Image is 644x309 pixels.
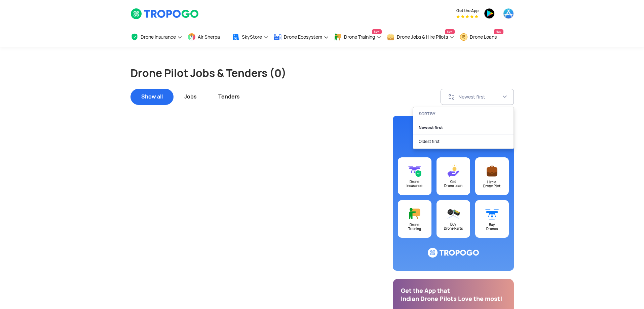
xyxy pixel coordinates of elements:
img: ic_buydrone@3x.svg [485,207,499,221]
span: Drone Training [344,34,375,40]
img: ic_droneparts@3x.svg [447,207,460,220]
span: Drone Loans [470,34,497,40]
a: Drone Insurance [130,27,183,47]
img: ic_drone_insurance@3x.svg [408,164,421,178]
div: Newest first [458,94,502,100]
a: Air Sherpa [188,27,227,47]
a: BuyDrone Parts [437,200,470,238]
span: New [372,29,382,34]
a: DroneTraining [398,200,431,238]
a: Drone LoansNew [460,27,503,47]
img: ic_loans@3x.svg [447,164,460,178]
div: Get Drone Loan [437,180,470,188]
div: Drone Training [398,223,431,231]
div: Buy Drones [475,223,509,231]
a: Hire aDrone Pilot [475,157,509,195]
div: Tenders [207,89,251,105]
img: App Raking [456,15,478,18]
span: Drone Jobs & Hire Pilots [397,34,448,40]
div: SORT BY [413,107,514,121]
div: Drone Insurance [398,180,431,188]
span: Air Sherpa [198,34,220,40]
img: ic_training@3x.svg [408,207,421,221]
button: Newest first [441,89,514,105]
img: ic_playstore.png [484,8,495,19]
a: DroneInsurance [398,157,431,195]
a: Drone TrainingNew [334,27,382,47]
span: Drone Insurance [141,34,176,40]
a: Drone Ecosystem [274,27,329,47]
span: New [445,29,455,34]
a: BuyDrones [475,200,509,238]
div: Indian Drone Pilots Love the most! [401,295,506,303]
div: Get the App that [401,287,506,295]
span: Get the App [456,8,479,13]
a: Drone Jobs & Hire PilotsNew [387,27,455,47]
a: GetDrone Loan [437,157,470,195]
div: Hire a Drone Pilot [475,180,509,188]
a: Newest first [413,121,514,135]
a: SkyStore [232,27,269,47]
div: Buy Drone Parts [437,223,470,231]
a: Oldest first [413,135,514,149]
span: New [494,29,503,34]
img: ic_logo@3x.svg [428,248,479,258]
span: Drone Ecosystem [284,34,322,40]
img: ic_appstore.png [503,8,514,19]
span: SkyStore [242,34,262,40]
img: TropoGo Logo [130,8,199,20]
ul: Newest first [413,107,514,149]
div: Jobs [174,89,207,105]
div: What can we help you [DATE] with? [411,128,495,147]
div: Show all [130,89,174,105]
h1: Drone Pilot Jobs & Tenders (0) [130,66,514,81]
img: ic_postajob@3x.svg [485,164,499,178]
